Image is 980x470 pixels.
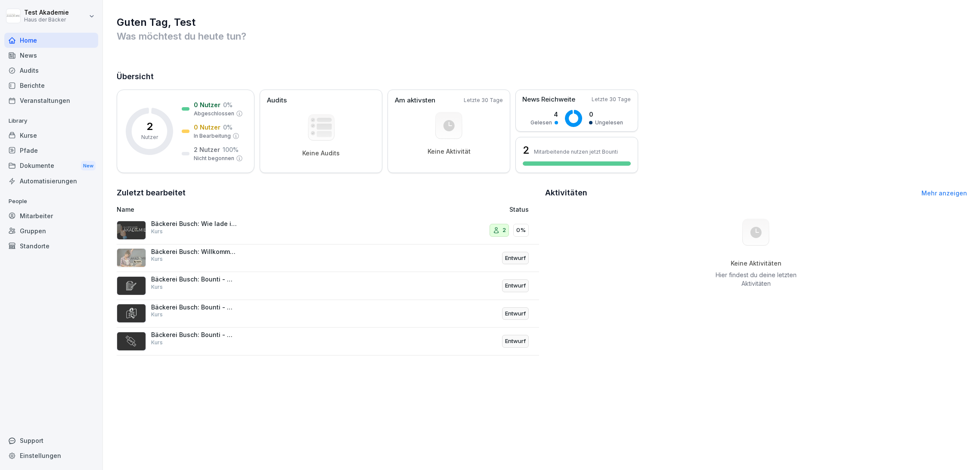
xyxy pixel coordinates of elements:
p: Name [117,205,385,214]
p: Nutzer [141,133,158,141]
a: Bäckerei Busch: Bounti - Wie wird ein Kurs zugewiesen?KursEntwurf [117,328,539,356]
a: Einstellungen [4,448,98,463]
p: Kurs [151,311,163,318]
p: 2 [146,121,153,132]
p: Keine Audits [302,149,340,157]
img: y3z3y63wcjyhx73x8wr5r0l3.png [117,304,146,323]
a: Bäckerei Busch: Bounti - Wie erzeuge ich einen Kursbericht?KursEntwurf [117,272,539,300]
a: Pfade [4,143,98,158]
a: Mitarbeiter [4,208,98,223]
a: Automatisierungen [4,173,98,189]
img: q9sahz27cr80k0viuyzdhycv.png [117,248,146,267]
p: Audits [267,96,287,105]
p: Hier findest du deine letzten Aktivitäten [713,271,800,288]
a: Bäckerei Busch: Wie lade ich mir die Bounti App herunter?Kurs20% [117,216,539,244]
h2: Übersicht [117,71,967,83]
p: News Reichweite [522,95,575,105]
a: News [4,48,98,63]
p: Letzte 30 Tage [464,96,503,104]
p: Gelesen [530,119,552,127]
p: Kurs [151,339,163,346]
p: 0 Nutzer [194,100,220,109]
a: Home [4,33,98,48]
p: 100 % [223,145,239,154]
p: Entwurf [505,309,526,318]
p: Keine Aktivität [428,148,471,155]
a: DokumenteNew [4,158,98,174]
a: Bäckerei Busch: Willkommen in der Haus der Bäcker Akademie mit Bounti!KursEntwurf [117,244,539,272]
p: 2 Nutzer [194,145,220,154]
p: Abgeschlossen [194,110,234,117]
h5: Keine Aktivitäten [713,260,800,267]
img: s78w77shk91l4aeybtorc9h7.png [117,221,146,240]
p: Test Akademie [24,9,69,16]
h3: 2 [523,143,530,158]
p: 0 % [223,100,233,109]
img: yv9h8086xynjfnu9qnkzu07k.png [117,276,146,295]
p: Kurs [151,255,163,263]
a: Bäckerei Busch: Bounti - Wie lege ich Benutzer an?KursEntwurf [117,300,539,328]
p: Letzte 30 Tage [592,96,631,103]
a: Audits [4,63,98,78]
p: Entwurf [505,281,526,290]
h1: Guten Tag, Test [117,15,967,29]
p: Entwurf [505,254,526,263]
p: 4 [530,110,558,119]
p: In Bearbeitung [194,132,231,140]
a: Mehr anzeigen [921,189,967,197]
p: 0% [516,226,526,235]
p: Nicht begonnen [194,155,234,162]
p: Bäckerei Busch: Bounti - Wie erzeuge ich einen Kursbericht? [151,275,237,283]
a: Gruppen [4,223,98,238]
h2: Aktivitäten [545,187,587,199]
a: Standorte [4,238,98,254]
div: Dokumente [4,158,98,174]
a: Kurse [4,128,98,143]
p: 0 Nutzer [194,123,220,132]
p: Entwurf [505,337,526,346]
div: Support [4,433,98,448]
p: Bäckerei Busch: Bounti - Wie lege ich Benutzer an? [151,303,237,311]
p: People [4,195,98,208]
p: Kurs [151,228,163,235]
p: Status [509,205,529,214]
p: 0 % [223,123,233,132]
p: Was möchtest du heute tun? [117,29,967,43]
p: 2 [502,226,506,235]
p: Haus der Bäcker [24,17,69,23]
p: Ungelesen [595,119,623,127]
p: Library [4,114,98,128]
p: Kurs [151,283,163,291]
p: Mitarbeitende nutzen jetzt Bounti [534,148,618,155]
a: Berichte [4,78,98,93]
p: Am aktivsten [395,96,435,105]
div: New [81,161,96,171]
p: Bäckerei Busch: Willkommen in der Haus der Bäcker Akademie mit Bounti! [151,248,237,256]
img: pkjk7b66iy5o0dy6bqgs99sq.png [117,332,146,351]
p: Bäckerei Busch: Wie lade ich mir die Bounti App herunter? [151,220,237,228]
a: Veranstaltungen [4,93,98,108]
p: 0 [589,110,623,119]
p: Bäckerei Busch: Bounti - Wie wird ein Kurs zugewiesen? [151,331,237,339]
h2: Zuletzt bearbeitet [117,187,539,199]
